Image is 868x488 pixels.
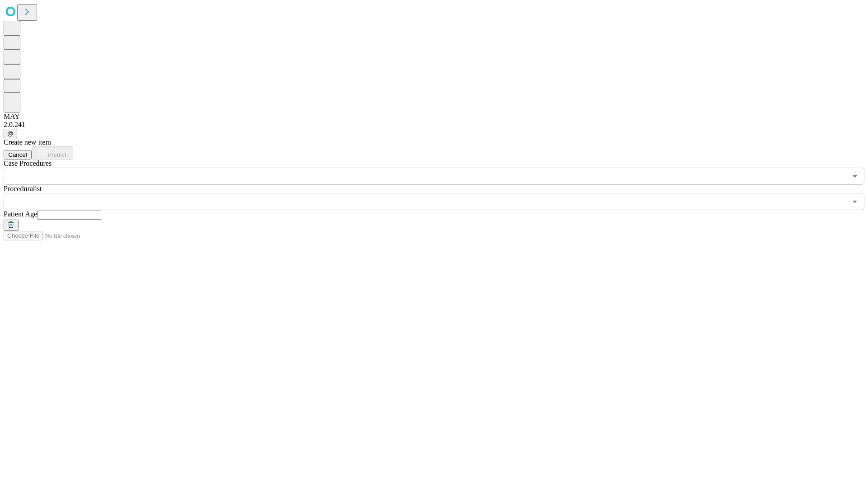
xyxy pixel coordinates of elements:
[4,129,17,138] button: @
[849,195,861,208] button: Open
[32,146,73,160] button: Predict
[4,138,51,146] span: Create new item
[4,150,32,160] button: Cancel
[4,113,864,121] div: MAY
[47,151,66,158] span: Predict
[7,130,14,137] span: @
[4,121,864,129] div: 2.0.241
[8,151,27,158] span: Cancel
[4,160,52,167] span: Scheduled Procedure
[849,170,861,183] button: Open
[4,210,37,218] span: Patient Age
[4,185,42,192] span: Proceduralist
